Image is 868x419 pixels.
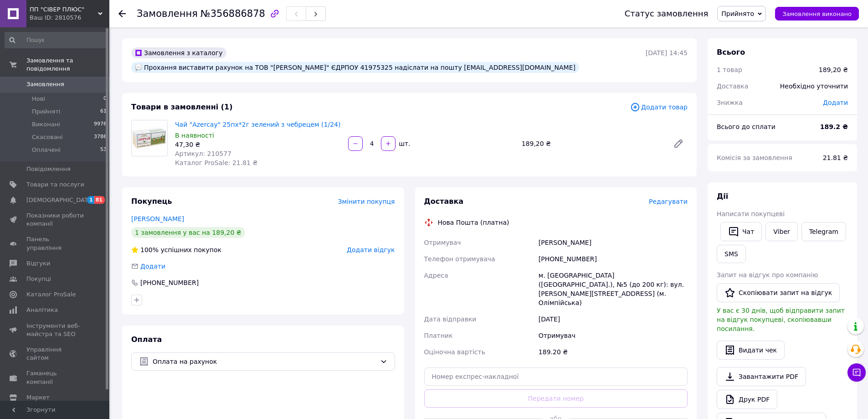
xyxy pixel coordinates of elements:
span: Замовлення виконано [782,10,852,17]
span: Управління сайтом [26,346,84,362]
span: Прийняті [32,108,60,116]
div: 47,30 ₴ [175,140,341,149]
span: 61 [100,108,107,116]
div: Прохання виставити рахунок на ТОВ "[PERSON_NAME]" ЄДРПОУ 41975325 надіслати на пошту [EMAIL_ADDRE... [131,62,579,73]
span: Маркет [26,393,50,402]
span: Відгуки [26,259,50,268]
button: Скопіювати запит на відгук [717,283,840,302]
span: Всього до сплати [717,123,776,130]
span: Додати [140,263,165,270]
span: №356886878 [200,8,265,19]
span: Адреса [424,272,448,279]
span: Товари в замовленні (1) [131,103,233,111]
time: [DATE] 14:45 [646,49,688,57]
span: Покупці [26,275,51,283]
span: Замовлення та повідомлення [26,57,109,73]
span: Доставка [717,83,748,90]
span: Нові [32,95,45,103]
span: Інструменти веб-майстра та SEO [26,322,84,338]
a: Viber [765,222,797,241]
a: Друк PDF [717,390,777,409]
span: Додати товар [630,102,688,112]
span: Дії [717,192,728,201]
div: [PHONE_NUMBER] [537,251,689,267]
span: Оплата на рахунок [153,357,376,367]
span: Змінити покупця [338,198,395,205]
span: Товари та послуги [26,181,84,189]
button: Чат з покупцем [847,363,866,382]
div: 189,20 ₴ [518,137,666,150]
span: Замовлення [26,80,64,88]
button: Чат [720,222,762,241]
span: В наявності [175,132,214,139]
div: успішних покупок [131,245,221,254]
div: Необхідно уточнити [775,76,853,96]
div: Отримувач [537,327,689,344]
span: Платник [424,332,453,339]
span: 21.81 ₴ [823,154,848,161]
div: Повернутися назад [118,9,126,18]
button: SMS [717,245,746,263]
div: шт. [396,139,411,148]
span: Покупець [131,197,172,206]
span: Повідомлення [26,165,71,173]
span: Гаманець компанії [26,369,84,386]
div: 189,20 ₴ [819,65,848,74]
a: [PERSON_NAME] [131,215,184,222]
div: 189.20 ₴ [537,344,689,360]
span: Каталог ProSale [26,290,76,299]
span: Всього [717,48,745,57]
div: Статус замовлення [625,9,709,18]
span: 3786 [94,133,107,141]
span: Показники роботи компанії [26,212,84,228]
span: Знижка [717,99,743,106]
a: Редагувати [669,134,688,153]
span: У вас є 30 днів, щоб відправити запит на відгук покупцеві, скопіювавши посилання. [717,307,845,332]
span: 1 товар [717,66,742,73]
span: [DEMOGRAPHIC_DATA] [26,196,94,204]
div: [PHONE_NUMBER] [139,278,200,287]
span: Редагувати [649,198,688,205]
input: Пошук [5,32,108,48]
button: Замовлення виконано [775,7,859,21]
span: 53 [100,146,107,154]
img: Чай "Azercay" 25пх*2г зелений з чебрецем (1/24) [132,124,167,152]
span: Телефон отримувача [424,255,495,263]
span: 1 [87,196,94,204]
span: Отримувач [424,239,461,246]
img: :speech_balloon: [135,64,142,71]
span: Додати [823,99,848,106]
span: Скасовані [32,133,63,141]
div: Замовлення з каталогу [131,47,226,58]
span: Виконані [32,120,60,129]
span: Оціночна вартість [424,348,485,356]
span: ПП "СІВЕР ПЛЮС" [30,5,98,14]
span: 0 [103,95,107,103]
span: 9976 [94,120,107,129]
span: Написати покупцеві [717,210,785,217]
div: [PERSON_NAME] [537,234,689,251]
a: Завантажити PDF [717,367,806,386]
div: Ваш ID: 2810576 [30,14,109,22]
span: Панель управління [26,235,84,252]
a: Telegram [801,222,846,241]
b: 189.2 ₴ [820,123,848,130]
span: Артикул: 210577 [175,150,231,157]
span: 100% [140,246,159,253]
a: Чай "Azercay" 25пх*2г зелений з чебрецем (1/24) [175,121,340,128]
span: Аналітика [26,306,58,314]
span: Каталог ProSale: 21.81 ₴ [175,159,257,166]
div: [DATE] [537,311,689,327]
span: Комісія за замовлення [717,154,792,161]
span: Оплата [131,335,162,344]
span: Прийнято [721,10,754,17]
span: Запит на відгук про компанію [717,271,818,279]
span: Замовлення [137,8,198,19]
span: Оплачені [32,146,61,154]
span: Дата відправки [424,316,477,323]
div: Нова Пошта (платна) [436,218,512,227]
span: Додати відгук [347,246,395,253]
input: Номер експрес-накладної [424,367,688,386]
div: 1 замовлення у вас на 189,20 ₴ [131,227,245,238]
button: Видати чек [717,341,785,360]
